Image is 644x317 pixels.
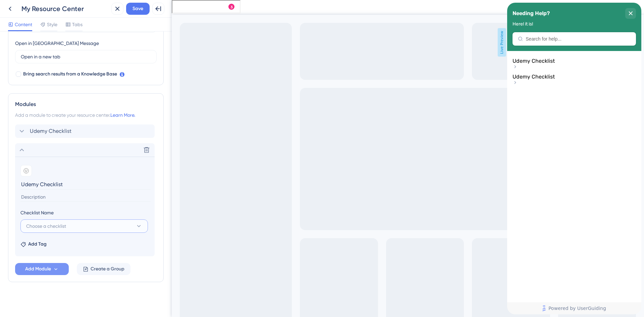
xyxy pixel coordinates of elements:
[47,20,57,29] span: Style
[15,39,99,47] div: Open in [GEOGRAPHIC_DATA] Message
[77,263,130,275] button: Create a Group
[20,219,148,233] button: Choose a checklist
[21,4,109,13] div: My Resource Center
[21,53,151,60] input: Open in a new tab
[15,112,110,118] span: Add a module to create your resource center.
[30,127,71,135] span: Udemy Checklist
[15,100,157,108] div: Modules
[5,19,26,24] span: Here! it is!
[5,6,43,16] span: Needing Help?
[20,209,54,217] span: Checklist Name
[23,70,117,78] span: Bring search results from a Knowledge Base
[91,265,124,273] span: Create a Group
[18,34,123,39] input: Search for help...
[20,179,151,190] input: Header
[5,71,129,77] div: Udemy Checklist
[58,4,60,9] div: 3
[16,2,53,10] span: Needing Help?
[5,55,48,61] span: Udemy Checklist
[5,71,48,77] span: Udemy Checklist
[118,5,129,16] div: close resource center
[41,302,99,310] span: Powered by UserGuiding
[110,112,135,118] a: Learn More.
[5,55,129,61] div: Udemy Checklist
[72,20,83,29] span: Tabs
[28,240,47,248] span: Add Tag
[126,3,150,15] button: Save
[132,5,143,13] span: Save
[26,222,66,230] span: Choose a checklist
[25,265,51,273] span: Add Module
[15,20,32,29] span: Content
[15,124,157,138] div: Udemy Checklist
[15,263,69,275] button: Add Module
[20,193,151,202] input: Description
[20,240,47,248] button: Add Tag
[326,28,334,57] span: Live Preview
